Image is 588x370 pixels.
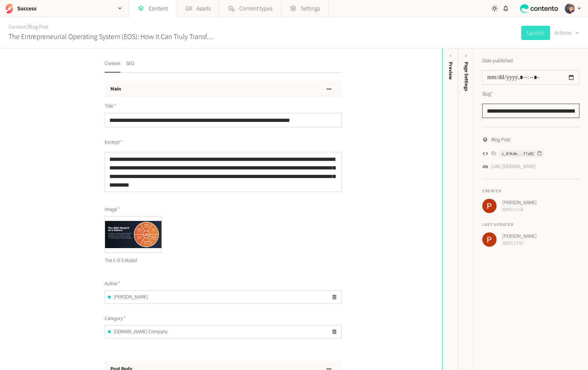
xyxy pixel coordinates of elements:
[9,31,214,42] h2: The Entrepreneurial Operating System (EOS): How It Can Truly Transform Your Business
[521,26,550,40] button: Update
[26,23,28,31] span: /
[239,4,272,13] span: Content types
[301,4,320,13] span: Settings
[105,60,120,73] button: Content
[105,280,120,288] span: Author
[105,139,123,146] span: Excerpt
[110,85,121,93] h3: Main
[482,188,579,194] h4: Created
[105,206,120,213] span: Image
[105,253,162,269] div: The E O S Model
[9,23,26,31] a: Content
[463,62,470,91] span: Page Settings
[482,222,579,228] h4: Last updated
[482,199,497,213] img: Peter Coppinger
[502,233,537,240] span: [PERSON_NAME]
[105,217,161,252] img: The E O S Model
[28,23,49,31] a: Blog Post
[17,4,36,13] h2: Success
[491,136,510,144] span: Blog Post
[554,26,579,40] button: Actions
[482,232,497,247] img: Peter Coppinger
[502,240,537,247] span: [DATE] 13:50
[502,151,534,157] span: c_01K4m...f1xDC
[105,315,126,322] span: Category
[565,4,575,14] img: Josh Angell
[502,207,537,213] span: [DATE] 11:58
[491,150,496,157] span: ID:
[482,57,513,65] label: Date published
[4,4,14,14] img: Success
[482,90,493,98] label: Slug
[105,103,116,110] span: Title
[114,328,168,336] span: [DOMAIN_NAME] Company
[502,199,537,207] span: [PERSON_NAME]
[447,62,454,80] div: Preview
[499,150,545,157] button: c_01K4m...f1xDC
[491,163,536,171] a: [URL][DOMAIN_NAME]
[114,293,148,301] span: [PERSON_NAME]
[126,60,134,73] button: SEO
